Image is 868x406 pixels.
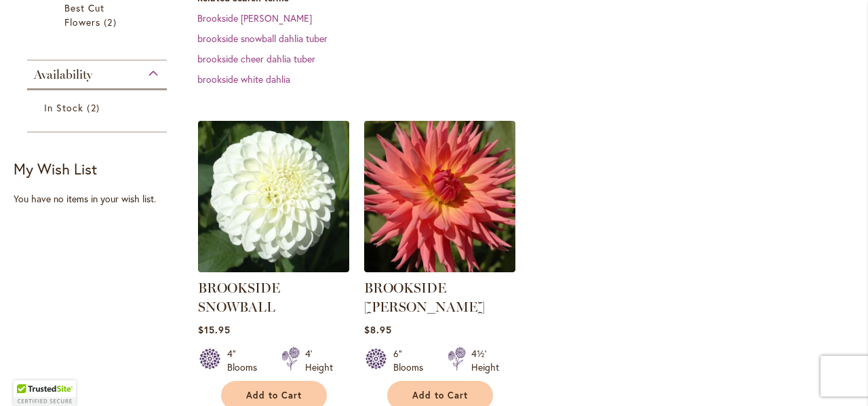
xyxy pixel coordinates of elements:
[364,121,515,272] img: BROOKSIDE CHERI
[64,1,104,29] span: Best Cut Flowers
[197,32,328,45] a: brookside snowball dahlia tuber
[197,73,290,86] a: brookside white dahlia
[364,323,392,336] span: $8.95
[14,159,97,179] strong: My Wish List
[227,347,265,374] div: 4" Blooms
[198,121,349,272] img: BROOKSIDE SNOWBALL
[246,390,302,401] span: Add to Cart
[471,347,499,374] div: 4½' Height
[364,280,485,315] a: BROOKSIDE [PERSON_NAME]
[104,15,119,29] span: 2
[64,1,133,29] a: Best Cut Flowers
[364,262,515,275] a: BROOKSIDE CHERI
[197,52,315,65] a: brookside cheer dahlia tuber
[305,347,333,374] div: 4' Height
[393,347,431,374] div: 6" Blooms
[412,390,468,401] span: Add to Cart
[10,358,48,396] iframe: Launch Accessibility Center
[197,12,312,24] a: Brookside [PERSON_NAME]
[198,280,280,315] a: BROOKSIDE SNOWBALL
[44,100,153,115] a: In Stock 2
[34,67,92,82] span: Availability
[87,100,102,115] span: 2
[198,323,231,336] span: $15.95
[44,101,83,114] span: In Stock
[198,262,349,275] a: BROOKSIDE SNOWBALL
[14,192,189,206] div: You have no items in your wish list.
